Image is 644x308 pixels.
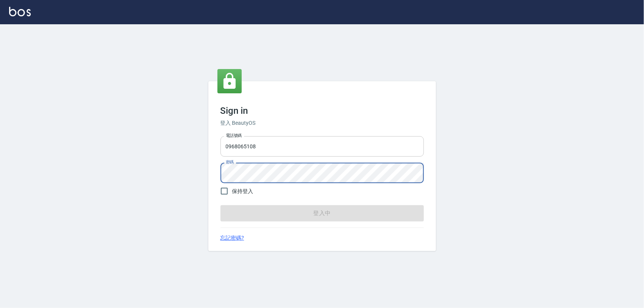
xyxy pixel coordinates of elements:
[220,105,424,116] h3: Sign in
[232,187,254,195] span: 保持登入
[220,119,424,127] h6: 登入 BeautyOS
[226,159,234,165] label: 密碼
[226,133,242,138] label: 電話號碼
[220,234,244,242] a: 忘記密碼?
[9,7,31,16] img: Logo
